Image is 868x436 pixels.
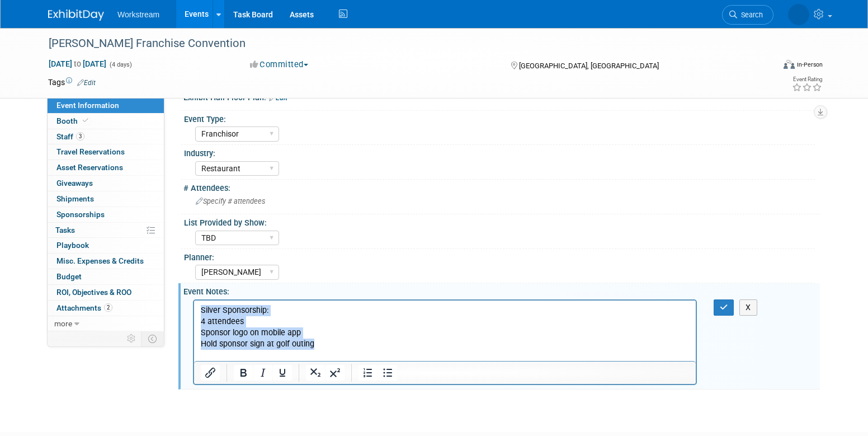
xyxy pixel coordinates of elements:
a: Misc. Expenses & Credits [48,254,164,269]
span: Budget [56,272,82,281]
div: Industry: [184,145,815,159]
img: Format-Inperson.png [784,60,795,69]
button: Insert/edit link [201,365,220,381]
button: Bullet list [378,365,397,381]
button: Committed [246,59,313,71]
button: Subscript [306,365,325,381]
a: Shipments [48,191,164,207]
iframe: Rich Text Area [194,301,696,361]
span: [DATE] [DATE] [48,59,107,69]
a: Tasks [48,223,164,238]
div: Event Notes: [183,283,820,297]
span: Specify # attendees [196,197,265,205]
button: Superscript [325,365,345,381]
td: Tags [48,77,96,88]
a: ROI, Objectives & ROO [48,285,164,300]
span: Event Information [56,101,119,110]
span: Playbook [56,241,89,250]
span: [GEOGRAPHIC_DATA], [GEOGRAPHIC_DATA] [519,62,659,70]
a: Search [722,5,773,25]
span: Giveaways [56,179,93,187]
button: X [739,299,757,316]
span: Misc. Expenses & Credits [56,256,144,265]
span: Search [737,11,763,19]
span: more [54,319,72,328]
button: Italic [253,365,272,381]
span: Staff [56,132,84,141]
div: Event Format [707,58,823,75]
a: Budget [48,269,164,284]
a: Travel Reservations [48,144,164,160]
a: Event Information [48,98,164,113]
span: Sponsorships [56,210,105,219]
i: Booth reservation complete [83,118,88,124]
div: List Provided by Show: [184,214,815,228]
div: # Attendees: [183,180,820,194]
div: Event Rating [792,77,822,82]
span: 3 [76,132,84,140]
span: Tasks [55,226,75,235]
span: to [72,59,83,68]
a: Sponsorships [48,207,164,222]
img: ExhibitDay [48,10,104,21]
a: Asset Reservations [48,160,164,175]
a: Edit [77,79,96,87]
span: Workstream [117,10,159,19]
td: Personalize Event Tab Strip [122,331,141,346]
span: ROI, Objectives & ROO [56,288,131,297]
a: Attachments2 [48,301,164,316]
span: (4 days) [108,61,132,68]
a: Playbook [48,238,164,253]
td: Toggle Event Tabs [141,331,164,346]
span: Shipments [56,194,94,203]
a: more [48,316,164,331]
span: Attachments [56,303,112,312]
div: Planner: [184,249,815,263]
a: Booth [48,114,164,129]
button: Numbered list [358,365,378,381]
span: 2 [104,303,112,312]
a: Giveaways [48,176,164,191]
button: Underline [273,365,292,381]
span: Booth [56,116,91,125]
span: Asset Reservations [56,163,123,172]
a: Staff3 [48,129,164,144]
div: Event Type: [184,111,815,125]
img: Tatia Meghdadi [788,4,809,25]
div: In-Person [796,60,823,69]
span: Travel Reservations [56,147,125,156]
div: [PERSON_NAME] Franchise Convention [45,34,757,54]
button: Bold [234,365,253,381]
